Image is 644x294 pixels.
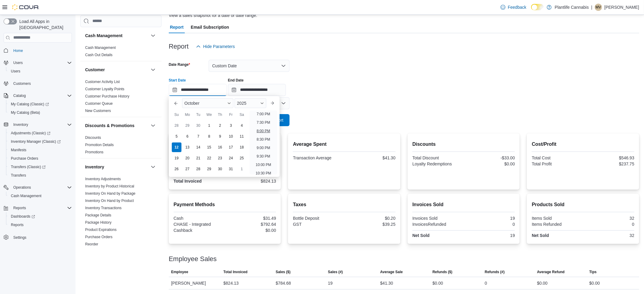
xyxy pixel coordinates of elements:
[8,213,37,220] a: Dashboards
[13,81,31,86] span: Customers
[85,33,148,39] button: Cash Management
[215,132,225,141] div: day-9
[85,135,101,140] span: Discounts
[253,161,274,168] li: 10:00 PM
[203,43,235,50] span: Hide Parameters
[11,204,72,212] span: Reports
[11,121,72,128] span: Inventory
[412,222,463,227] div: InvoicesRefunded
[226,132,236,141] div: day-10
[11,173,26,178] span: Transfers
[532,233,549,238] strong: Net Sold
[169,12,257,19] div: View a sales snapshot for a date or date range.
[532,216,582,221] div: Items Sold
[584,161,634,166] div: $237.75
[345,216,396,221] div: $0.20
[169,62,190,67] label: Date Range
[1,120,74,129] button: Inventory
[328,270,343,274] span: Sales (#)
[204,132,214,141] div: day-8
[171,270,188,274] span: Employee
[11,121,30,128] button: Inventory
[6,154,74,163] button: Purchase Orders
[412,216,463,221] div: Invoices Sold
[85,94,130,98] a: Customer Purchase History
[6,163,74,171] a: Transfers (Classic)
[13,60,23,65] span: Users
[6,137,74,146] a: Inventory Manager (Classic)
[85,53,113,57] a: Cash Out Details
[85,198,134,203] span: Inventory On Hand by Product
[11,204,28,212] button: Reports
[8,192,44,200] a: Cash Management
[13,235,26,240] span: Settings
[11,92,28,99] button: Catalog
[531,4,544,10] input: Dark Mode
[11,47,72,54] span: Home
[85,242,98,247] span: Reorder
[6,146,74,154] button: Manifests
[204,121,214,130] div: day-1
[171,98,181,108] button: Previous Month
[537,280,548,287] div: $0.00
[412,201,515,208] h2: Invoices Sold
[584,233,634,238] div: 32
[183,142,192,152] div: day-13
[254,110,273,118] li: 7:00 PM
[174,228,224,233] div: Cashback
[174,201,276,208] h2: Payment Methods
[589,280,600,287] div: $0.00
[85,143,114,147] a: Promotion Details
[8,68,72,75] span: Users
[11,69,20,74] span: Users
[8,163,48,171] a: Transfers (Classic)
[11,47,25,54] a: Home
[237,164,247,174] div: day-1
[11,80,33,87] a: Customers
[555,4,589,11] p: Plantlife Cannabis
[183,110,192,120] div: Mo
[276,270,290,274] span: Sales ($)
[6,100,74,108] a: My Catalog (Classic)
[8,213,72,220] span: Dashboards
[11,148,26,152] span: Manifests
[204,164,214,174] div: day-29
[85,94,130,99] span: Customer Purchase History
[184,101,200,106] span: October
[13,122,28,127] span: Inventory
[204,110,214,120] div: We
[226,142,236,152] div: day-17
[11,102,49,107] span: My Catalog (Classic)
[209,60,290,72] button: Custom Date
[11,59,25,66] button: Users
[596,4,601,11] span: MV
[85,87,124,91] span: Customer Loyalty Points
[4,44,72,257] nav: Complex example
[8,221,26,228] a: Reports
[169,84,227,96] input: Press the down key to enter a popover containing a calendar. Press the escape key to close the po...
[80,44,162,61] div: Cash Management
[172,121,181,130] div: day-28
[1,204,74,212] button: Reports
[172,164,181,174] div: day-26
[8,109,72,116] span: My Catalog (Beta)
[85,80,120,84] a: Customer Activity List
[281,101,286,106] button: Open list of options
[85,220,111,225] a: Package History
[537,270,565,274] span: Average Refund
[172,142,181,152] div: day-12
[11,110,40,115] span: My Catalog (Beta)
[172,132,181,141] div: day-5
[8,155,72,162] span: Purchase Orders
[237,110,247,120] div: Sa
[85,136,101,140] a: Discounts
[85,150,104,155] span: Promotions
[254,119,273,126] li: 7:30 PM
[412,161,463,166] div: Loyalty Redemptions
[498,1,529,13] a: Feedback
[85,213,111,217] a: Package Details
[85,45,116,50] span: Cash Management
[11,222,24,227] span: Reports
[85,199,134,203] a: Inventory On Hand by Product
